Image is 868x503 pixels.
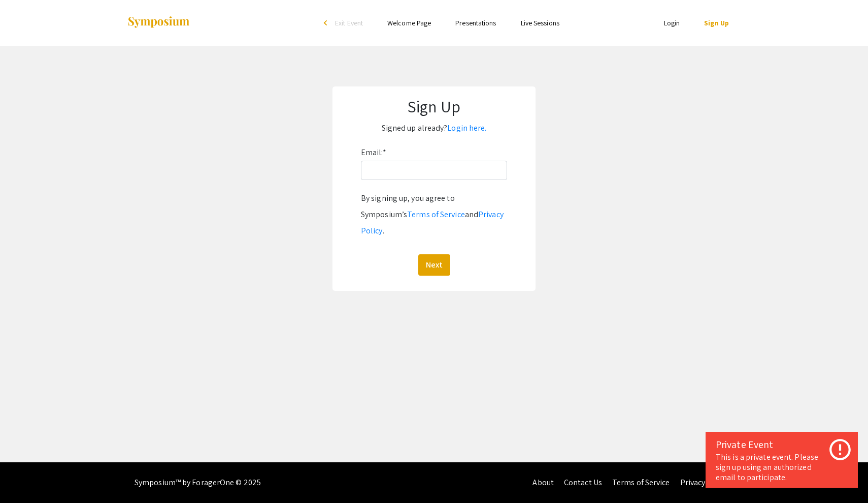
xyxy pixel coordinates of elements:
a: Sign Up [704,18,729,27]
h1: Sign Up [343,97,525,116]
a: About [532,477,554,488]
a: Contact Us [564,477,602,488]
div: By signing up, you agree to Symposium’s and . [361,190,507,239]
span: Exit Event [335,18,363,27]
p: Signed up already? [343,120,525,136]
a: Terms of Service [612,477,670,488]
div: Symposium™ by ForagerOne © 2025 [135,462,261,503]
a: Live Sessions [521,18,559,27]
div: This is a private event. Please sign up using an authorized email to participate. [716,452,848,483]
label: Email: [361,144,386,161]
a: Privacy Policy [361,209,504,236]
a: Privacy Policy [680,477,728,488]
div: arrow_back_ios [324,20,330,26]
a: Login here. [447,123,486,133]
button: Next [418,254,450,276]
a: Login [664,18,680,27]
a: Terms of Service [407,209,465,220]
img: Symposium by ForagerOne [127,16,190,29]
a: Presentations [455,18,496,27]
div: Private Event [716,437,848,452]
a: Welcome Page [387,18,431,27]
